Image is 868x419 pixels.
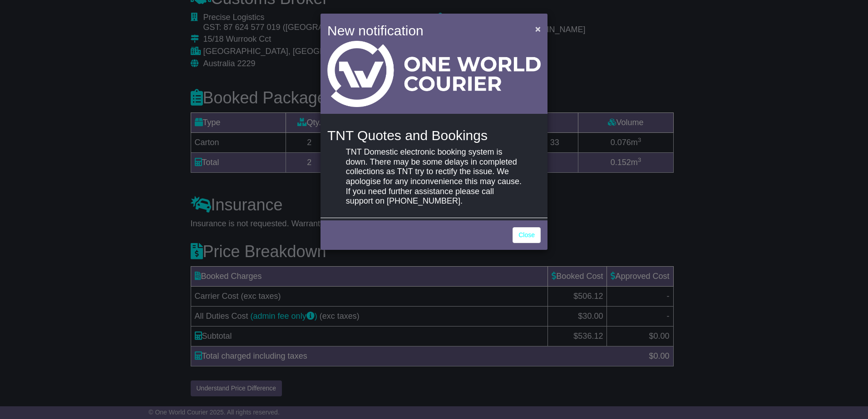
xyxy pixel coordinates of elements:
span: × [535,24,541,34]
h4: TNT Quotes and Bookings [327,128,541,143]
h4: New notification [327,20,522,41]
img: Light [327,41,541,107]
button: Close [531,19,545,38]
a: Close [513,227,541,243]
p: TNT Domestic electronic booking system is down. There may be some delays in completed collections... [346,147,522,206]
